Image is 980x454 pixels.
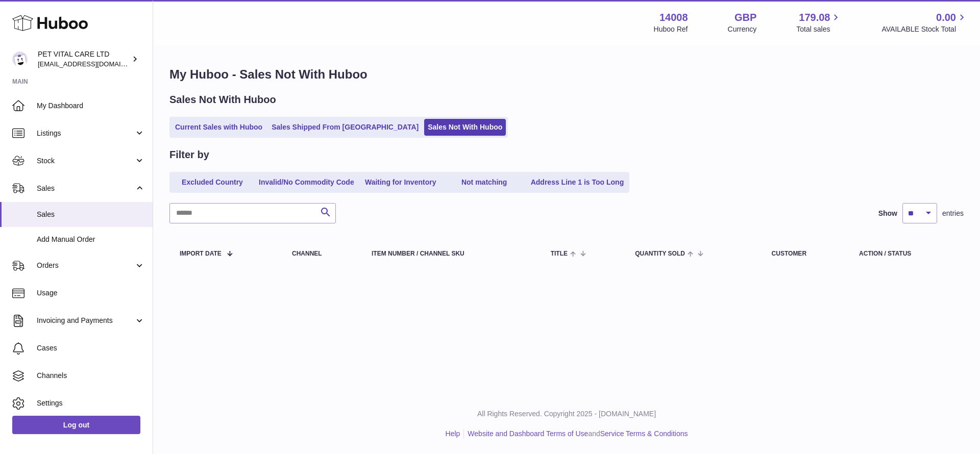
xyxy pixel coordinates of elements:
span: Channels [37,371,145,381]
a: Not matching [444,174,525,191]
a: 179.08 Total sales [796,11,842,34]
h1: My Huboo - Sales Not With Huboo [169,66,964,83]
img: petvitalcare@gmail.com [12,52,28,67]
h2: Sales Not With Huboo [169,93,276,107]
li: and [464,429,688,439]
span: entries [942,209,964,218]
span: AVAILABLE Stock Total [881,24,968,34]
span: Listings [37,129,134,138]
a: Waiting for Inventory [360,174,442,191]
span: 179.08 [799,11,830,24]
a: Address Line 1 is Too Long [527,174,628,191]
div: Channel [292,250,351,257]
span: 0.00 [936,11,956,24]
a: Current Sales with Huboo [171,119,266,136]
a: Website and Dashboard Terms of Use [468,430,588,438]
div: Item Number / Channel SKU [372,250,530,257]
h2: Filter by [169,148,209,162]
span: Total sales [796,24,842,34]
span: Add Manual Order [37,235,145,244]
a: Sales Shipped From [GEOGRAPHIC_DATA] [268,119,422,136]
span: Orders [37,261,134,270]
a: Excluded Country [171,174,253,191]
span: Title [551,250,568,257]
div: Huboo Ref [654,24,688,34]
div: PET VITAL CARE LTD [38,49,130,69]
span: My Dashboard [37,101,145,111]
p: All Rights Reserved. Copyright 2025 - [DOMAIN_NAME] [161,409,972,419]
span: Sales [37,184,134,193]
div: Customer [772,250,839,257]
span: Sales [37,210,145,219]
span: Usage [37,288,145,298]
span: Import date [180,250,222,257]
span: Settings [37,398,145,408]
div: Action / Status [859,250,953,257]
a: Service Terms & Conditions [600,430,688,438]
span: Quantity Sold [635,250,685,257]
strong: 14008 [659,11,688,24]
div: Currency [728,24,757,34]
a: Invalid/No Commodity Code [255,174,358,191]
a: 0.00 AVAILABLE Stock Total [881,11,968,34]
a: Help [446,430,460,438]
span: Stock [37,156,134,166]
span: [EMAIL_ADDRESS][DOMAIN_NAME] [38,60,150,68]
label: Show [878,209,897,218]
a: Sales Not With Huboo [424,119,506,136]
a: Log out [12,416,140,434]
span: Invoicing and Payments [37,316,134,325]
strong: GBP [734,11,756,24]
span: Cases [37,343,145,353]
